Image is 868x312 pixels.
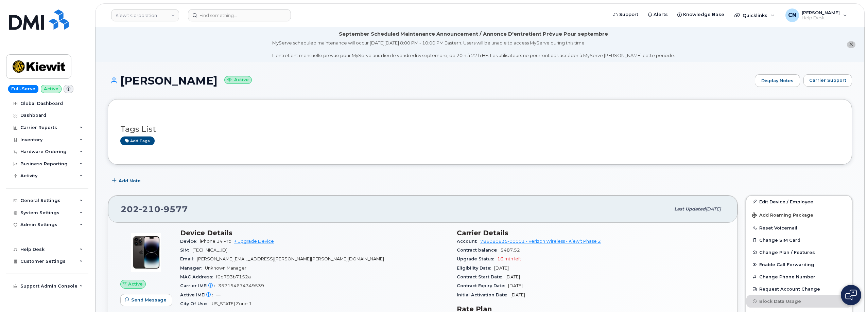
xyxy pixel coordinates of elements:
[180,247,192,253] span: SIM
[752,213,813,219] span: Add Roaming Package
[505,274,520,279] span: [DATE]
[180,283,218,288] span: Carrier IMEI
[759,262,814,267] span: Enable Call Forwarding
[180,301,210,306] span: City Of Use
[210,301,252,306] span: [US_STATE] Zone 1
[480,239,601,244] a: 786080835-00001 - Verizon Wireless - Kiewit Phase 2
[746,271,852,283] button: Change Phone Number
[139,204,160,214] span: 210
[234,239,274,244] a: + Upgrade Device
[192,247,227,253] span: [TECHNICAL_ID]
[108,175,146,187] button: Add Note
[180,229,449,237] h3: Device Details
[108,75,751,87] h1: [PERSON_NAME]
[803,74,852,87] button: Carrier Support
[197,256,384,261] span: [PERSON_NAME][EMAIL_ADDRESS][PERSON_NAME][PERSON_NAME][DOMAIN_NAME]
[180,239,200,244] span: Device
[746,258,852,271] button: Enable Call Forwarding
[120,136,155,145] a: Add tags
[510,292,525,297] span: [DATE]
[847,41,855,48] button: close notification
[759,250,815,255] span: Change Plan / Features
[160,204,188,214] span: 9577
[845,290,857,300] img: Open chat
[674,206,706,212] span: Last updated
[457,265,494,271] span: Eligibility Date
[497,256,521,261] span: 16 mth left
[216,274,251,279] span: f0d793b7152a
[457,229,725,237] h3: Carrier Details
[706,206,721,212] span: [DATE]
[746,222,852,234] button: Reset Voicemail
[272,40,675,59] div: MyServe scheduled maintenance will occur [DATE][DATE] 8:00 PM - 10:00 PM Eastern. Users will be u...
[457,247,501,253] span: Contract balance
[339,31,608,38] div: September Scheduled Maintenance Announcement / Annonce D'entretient Prévue Pour septembre
[746,196,852,208] a: Edit Device / Employee
[180,265,205,271] span: Manager
[119,178,141,184] span: Add Note
[126,232,167,273] img: image20231002-3703462-11aim6e.jpeg
[501,247,520,253] span: $487.52
[218,283,264,288] span: 357154674349539
[180,274,216,279] span: MAC Address
[746,283,852,295] button: Request Account Change
[457,239,480,244] span: Account
[809,77,846,84] span: Carrier Support
[205,265,246,271] span: Unknown Manager
[457,256,497,261] span: Upgrade Status
[120,125,839,133] h3: Tags List
[216,292,221,297] span: —
[180,292,216,297] span: Active IMEI
[746,246,852,258] button: Change Plan / Features
[755,74,800,87] a: Display Notes
[494,265,509,271] span: [DATE]
[120,294,172,306] button: Send Message
[457,274,505,279] span: Contract Start Date
[200,239,231,244] span: iPhone 14 Pro
[746,208,852,222] button: Add Roaming Package
[457,292,510,297] span: Initial Activation Date
[224,76,252,84] small: Active
[508,283,523,288] span: [DATE]
[746,295,852,307] button: Block Data Usage
[131,297,167,303] span: Send Message
[457,283,508,288] span: Contract Expiry Date
[121,204,188,214] span: 202
[128,281,143,287] span: Active
[180,256,197,261] span: Email
[746,234,852,246] button: Change SIM Card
